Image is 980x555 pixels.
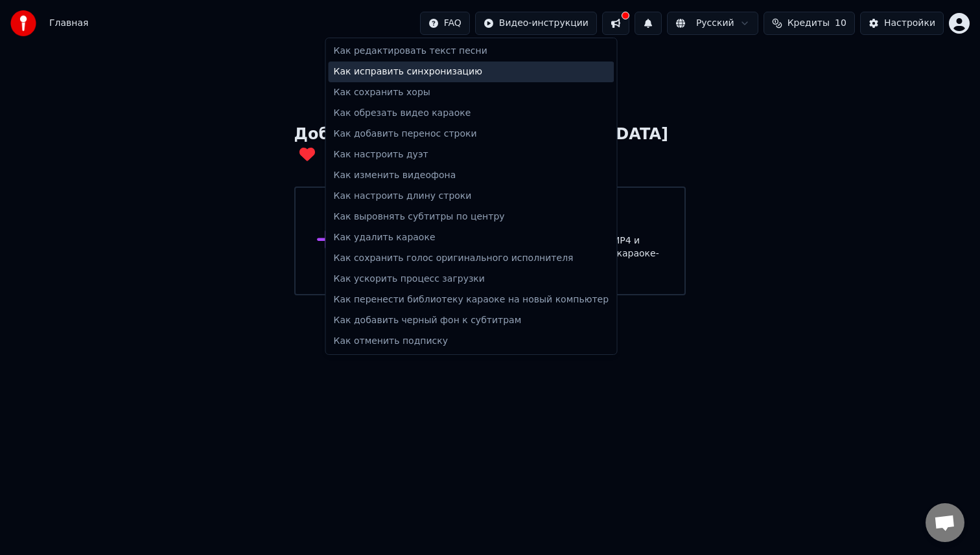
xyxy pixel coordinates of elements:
[329,165,614,186] div: Как изменить видеофона
[329,289,614,310] div: Как перенести библиотеку караоке на новый компьютер
[329,41,614,62] div: Как редактировать текст песни
[329,62,614,82] div: Как исправить синхронизацию
[329,207,614,227] div: Как выровнять субтитры по центру
[329,310,614,331] div: Как добавить черный фон к субтитрам
[329,248,614,269] div: Как сохранить голос оригинального исполнителя
[329,269,614,289] div: Как ускорить процесс загрузки
[329,227,614,248] div: Как удалить караоке
[329,331,614,352] div: Как отменить подписку
[329,186,614,207] div: Как настроить длину строки
[329,124,614,144] div: Как добавить перенос строки
[329,144,614,165] div: Как настроить дуэт
[329,82,614,103] div: Как сохранить хоры
[329,103,614,124] div: Как обрезать видео караоке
